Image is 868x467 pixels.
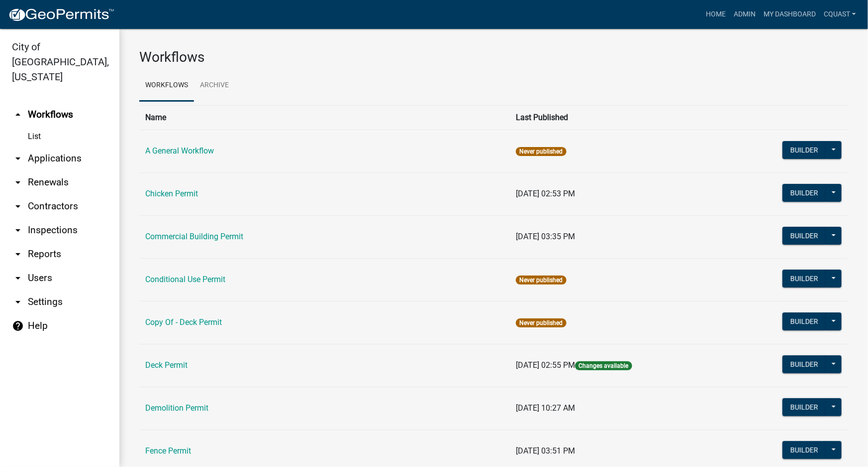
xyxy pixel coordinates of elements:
span: [DATE] 02:55 PM [516,360,575,370]
a: Demolition Permit [145,403,208,413]
span: Never published [516,276,566,285]
i: help [12,320,24,332]
button: Builder [782,227,826,245]
button: Builder [782,355,826,373]
a: cquast [820,5,860,24]
button: Builder [782,398,826,416]
i: arrow_drop_down [12,153,24,164]
i: arrow_drop_up [12,109,24,121]
a: Admin [730,5,760,24]
button: Builder [782,441,826,459]
i: arrow_drop_down [12,176,24,188]
a: Commercial Building Permit [145,232,243,241]
a: Fence Permit [145,446,191,456]
button: Builder [782,141,826,159]
button: Builder [782,270,826,288]
th: Last Published [510,105,726,130]
span: [DATE] 03:35 PM [516,232,575,241]
span: Never published [516,318,566,327]
i: arrow_drop_down [12,248,24,260]
i: arrow_drop_down [12,200,24,212]
button: Builder [782,312,826,330]
i: arrow_drop_down [12,296,24,308]
a: My Dashboard [760,5,820,24]
span: [DATE] 10:27 AM [516,403,575,413]
button: Builder [782,184,826,202]
th: Name [139,105,510,130]
i: arrow_drop_down [12,272,24,284]
a: Workflows [139,70,194,102]
span: [DATE] 03:51 PM [516,446,575,456]
span: Changes available [575,361,632,370]
h3: Workflows [139,49,848,66]
span: Never published [516,147,566,156]
span: [DATE] 02:53 PM [516,189,575,198]
a: Copy Of - Deck Permit [145,317,222,327]
a: Chicken Permit [145,189,198,198]
a: Home [702,5,730,24]
i: arrow_drop_down [12,224,24,236]
a: A General Workflow [145,146,214,156]
a: Archive [194,70,235,102]
a: Conditional Use Permit [145,275,225,284]
a: Deck Permit [145,360,188,370]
